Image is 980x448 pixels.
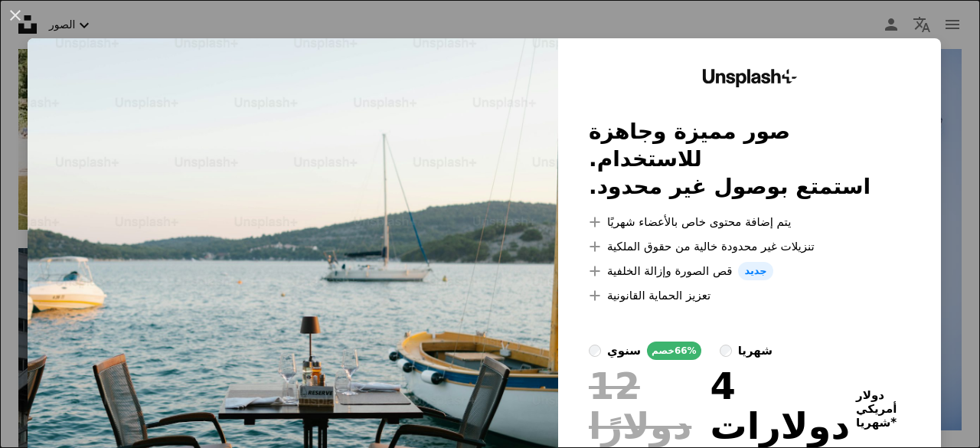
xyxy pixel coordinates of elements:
[710,365,851,447] font: 4 دولارات
[607,289,710,302] font: تعزيز الحماية القانونية
[856,388,897,416] font: دولار أمريكي
[652,345,675,356] font: خصم
[589,345,601,357] input: سنويخصم66%
[744,265,766,276] font: جديد
[607,215,791,229] font: يتم إضافة محتوى خاص بالأعضاء شهريًا
[589,119,790,172] font: صور مميزة وجاهزة للاستخدام.
[607,240,815,253] font: تنزيلات غير محدودة خالية من حقوق الملكية
[589,365,691,447] font: 12 دولارًا
[856,416,890,430] font: شهريا
[720,345,732,357] input: شهريا
[675,345,697,356] font: 66%
[607,264,732,278] font: قص الصورة وإزالة الخلفية
[589,174,871,199] font: استمتع بوصول غير محدود.
[738,344,773,358] font: شهريا
[607,344,641,358] font: سنوي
